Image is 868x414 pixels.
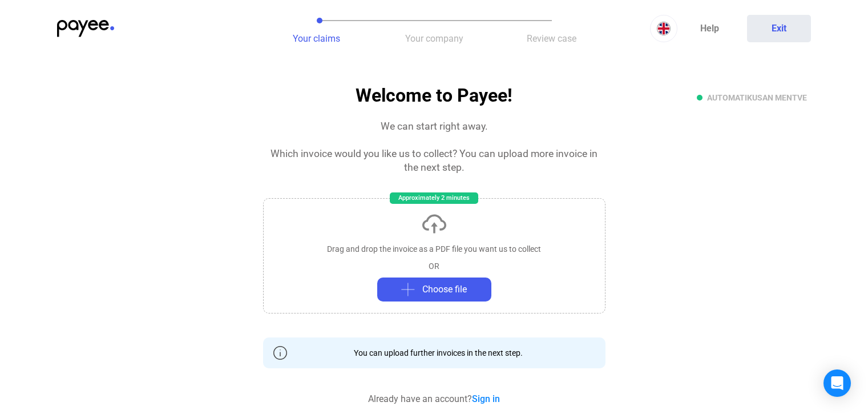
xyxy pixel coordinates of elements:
[747,15,811,42] button: Exit
[273,346,287,360] img: info-grey-outline
[293,33,340,44] span: Your claims
[327,243,541,255] div: Drag and drop the invoice as a PDF file you want us to collect
[650,15,677,42] button: EN
[356,86,512,106] h1: Welcome to Payee!
[429,260,439,272] div: OR
[677,15,741,42] a: Help
[345,347,523,359] div: You can upload further invoices in the next step.
[421,210,448,238] img: upload-cloud
[405,33,463,44] span: Your company
[368,392,500,406] div: Already have an account?
[657,22,671,35] img: EN
[527,33,576,44] span: Review case
[472,393,500,404] a: Sign in
[377,278,491,302] button: plus-greyChoose file
[263,147,605,174] div: Which invoice would you like us to collect? You can upload more invoice in the next step.
[422,283,467,296] span: Choose file
[57,20,114,37] img: payee-logo
[401,283,415,296] img: plus-grey
[381,119,488,133] div: We can start right away.
[823,369,851,397] div: Open Intercom Messenger
[390,192,478,204] div: Approximately 2 minutes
